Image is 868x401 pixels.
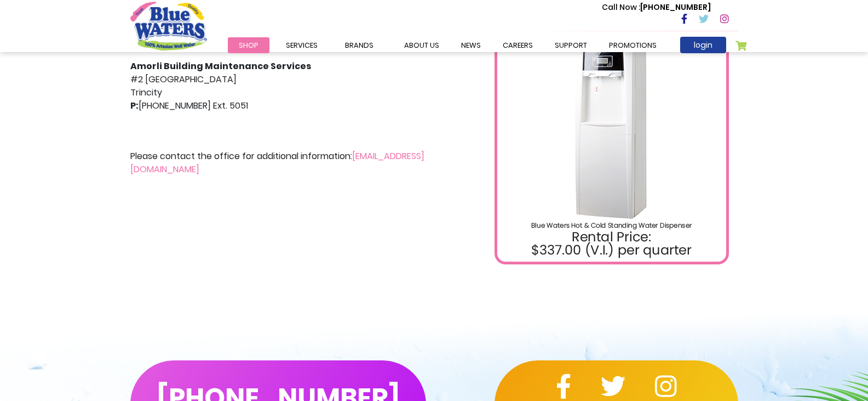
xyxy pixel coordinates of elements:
div: #2 [GEOGRAPHIC_DATA] Trincity [PHONE_NUMBER] Ext. 5051 [130,2,426,176]
p: Please contact the office for additional information: [130,150,426,176]
a: about us [393,37,450,53]
a: Promotions [598,37,668,53]
strong: Amorli Building Maintenance Services [130,60,311,72]
a: News [450,37,492,53]
p: [PHONE_NUMBER] [602,2,711,13]
strong: P: [130,99,139,112]
a: careers [492,37,544,53]
a: [EMAIL_ADDRESS][DOMAIN_NAME] [130,150,424,176]
a: store logo [130,2,207,50]
span: Brands [345,40,373,50]
span: Shop [239,40,258,50]
span: Call Now : [602,2,640,13]
a: login [680,37,726,53]
a: support [544,37,598,53]
span: Services [286,40,318,50]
